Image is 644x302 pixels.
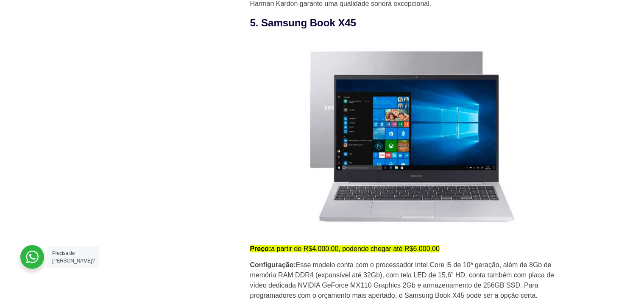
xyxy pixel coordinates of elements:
[250,260,572,301] p: Esse modelo conta com o processador Intel Core i5 de 10ª geração, além de 8Gb de memória RAM DDR4...
[52,250,95,264] span: Precisa de [PERSON_NAME]?
[492,194,644,302] div: Widget de chat
[492,194,644,302] iframe: Chat Widget
[250,245,440,252] mark: a partir de R$4.000,00, podendo chegar até R$6.000,00
[250,261,296,268] strong: Configuração:
[250,15,572,31] h3: 5. Samsung Book X45
[250,245,271,252] strong: Preço:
